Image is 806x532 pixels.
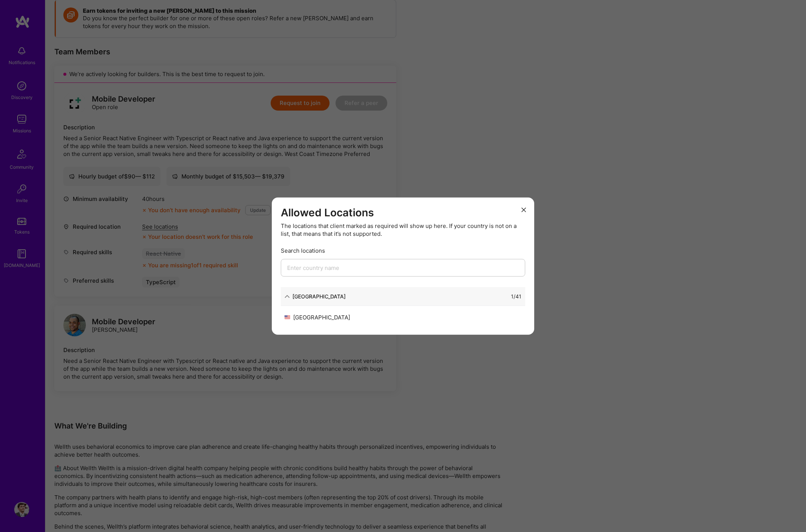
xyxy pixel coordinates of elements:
[285,315,290,319] img: United States
[521,208,526,212] i: icon Close
[285,313,403,321] div: [GEOGRAPHIC_DATA]
[272,197,534,335] div: modal
[511,292,521,300] div: 1 / 41
[285,294,290,299] i: icon ArrowDown
[281,222,525,238] div: The locations that client marked as required will show up here. If your country is not on a list,...
[292,292,346,300] div: [GEOGRAPHIC_DATA]
[281,259,525,277] input: Enter country name
[281,247,525,255] div: Search locations
[281,206,525,219] h3: Allowed Locations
